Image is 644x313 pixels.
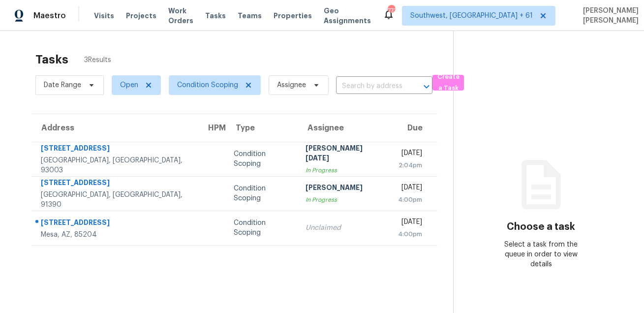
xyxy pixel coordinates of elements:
[336,79,405,94] input: Search by address
[120,80,138,90] span: Open
[306,143,382,165] div: [PERSON_NAME][DATE]
[398,148,422,160] div: [DATE]
[35,55,68,64] h2: Tasks
[31,114,198,142] th: Address
[41,178,190,190] div: [STREET_ADDRESS]
[41,156,190,175] div: [GEOGRAPHIC_DATA], [GEOGRAPHIC_DATA], 93003
[306,195,382,205] div: In Progress
[84,55,111,65] span: 3 Results
[41,230,190,240] div: Mesa, AZ, 85204
[388,6,395,16] div: 773
[420,80,433,94] button: Open
[168,6,193,26] span: Work Orders
[306,165,382,175] div: In Progress
[205,12,226,19] span: Tasks
[306,183,382,195] div: [PERSON_NAME]
[226,114,298,142] th: Type
[410,11,533,21] span: Southwest, [GEOGRAPHIC_DATA] + 61
[398,183,422,195] div: [DATE]
[234,184,290,203] div: Condition Scoping
[398,160,422,170] div: 2:04pm
[41,218,190,230] div: [STREET_ADDRESS]
[398,229,422,239] div: 4:00pm
[432,75,464,91] button: Create a Task
[177,80,238,90] span: Condition Scoping
[238,11,262,21] span: Teams
[234,149,290,169] div: Condition Scoping
[126,11,156,21] span: Projects
[33,11,66,21] span: Maestro
[324,6,371,26] span: Geo Assignments
[44,80,81,90] span: Date Range
[507,222,575,232] h3: Choose a task
[41,143,190,156] div: [STREET_ADDRESS]
[579,6,639,26] span: [PERSON_NAME] [PERSON_NAME]
[398,217,422,229] div: [DATE]
[497,240,584,269] div: Select a task from the queue in order to view details
[94,11,114,21] span: Visits
[234,218,290,238] div: Condition Scoping
[398,195,422,205] div: 4:00pm
[277,80,306,90] span: Assignee
[390,114,437,142] th: Due
[437,71,459,94] span: Create a Task
[306,223,382,233] div: Unclaimed
[274,11,312,21] span: Properties
[198,114,226,142] th: HPM
[298,114,390,142] th: Assignee
[41,190,190,210] div: [GEOGRAPHIC_DATA], [GEOGRAPHIC_DATA], 91390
